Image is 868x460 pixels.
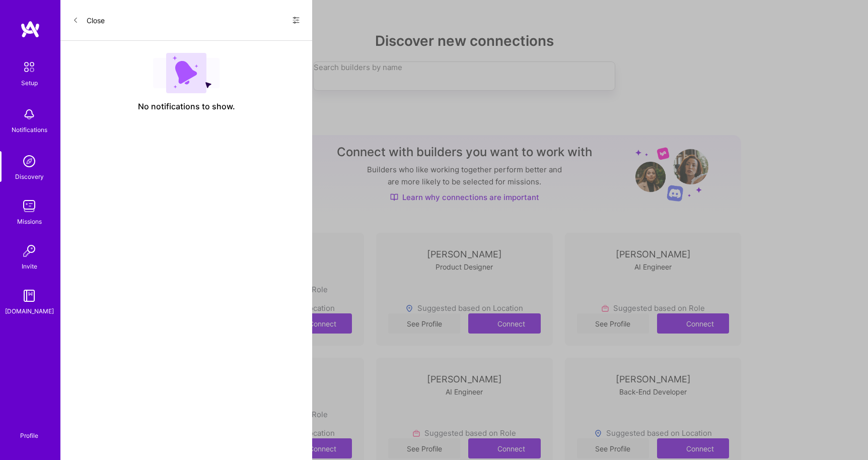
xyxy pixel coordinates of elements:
[12,124,47,135] div: Notifications
[20,20,40,38] img: logo
[73,12,105,28] button: Close
[19,104,39,124] img: bell
[19,241,39,261] img: Invite
[19,286,39,306] img: guide book
[5,306,54,316] div: [DOMAIN_NAME]
[19,151,39,171] img: discovery
[22,261,37,272] div: Invite
[21,78,38,88] div: Setup
[19,196,39,216] img: teamwork
[15,171,44,182] div: Discovery
[20,430,38,440] div: Profile
[17,216,42,227] div: Missions
[17,420,42,440] a: Profile
[19,56,40,78] img: setup
[153,53,220,93] img: empty
[138,101,235,112] span: No notifications to show.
